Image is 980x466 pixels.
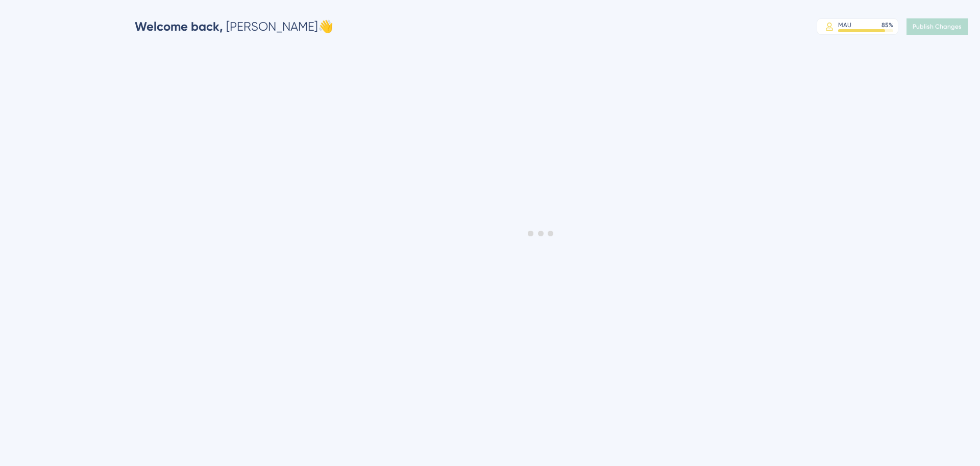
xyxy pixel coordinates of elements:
[913,23,962,31] span: Publish Changes
[838,21,851,29] div: MAU
[135,18,333,35] div: [PERSON_NAME] 👋
[135,19,223,34] span: Welcome back,
[881,21,893,29] div: 85 %
[906,18,968,35] button: Publish Changes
